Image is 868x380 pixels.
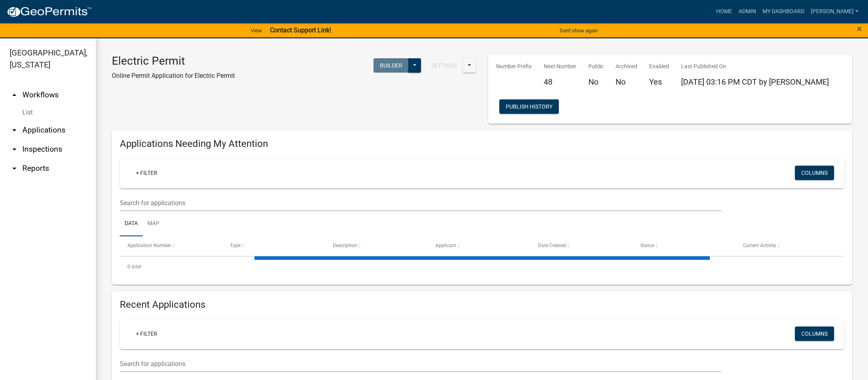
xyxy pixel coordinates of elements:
[544,77,576,87] h5: 48
[530,236,633,255] datatable-header-cell: Date Created
[112,71,235,81] p: Online Permit Application for Electric Permit
[743,243,776,248] span: Current Activity
[649,77,669,87] h5: Yes
[129,327,164,341] a: + Filter
[10,90,19,100] i: arrow_drop_up
[759,4,808,19] a: My Dashboard
[808,4,862,19] a: [PERSON_NAME]
[556,24,601,37] button: Don't show again
[588,77,604,87] h5: No
[120,138,844,150] h4: Applications Needing My Attention
[435,243,456,248] span: Applicant
[640,243,654,248] span: Status
[10,164,19,173] i: arrow_drop_down
[127,243,171,248] span: Application Number
[633,236,735,255] datatable-header-cell: Status
[120,195,721,211] input: Search for applications
[325,236,428,255] datatable-header-cell: Description
[10,125,19,135] i: arrow_drop_down
[713,4,735,19] a: Home
[120,356,721,372] input: Search for applications
[230,243,240,248] span: Type
[333,243,357,248] span: Description
[588,62,604,71] p: Public
[499,99,559,114] button: Publish History
[270,26,331,34] strong: Contact Support Link!
[795,327,834,341] button: Columns
[10,144,19,154] i: arrow_drop_down
[544,62,576,71] p: Next Number
[538,243,566,248] span: Date Created
[222,236,325,255] datatable-header-cell: Type
[120,211,143,237] a: Data
[735,236,838,255] datatable-header-cell: Current Activity
[496,62,532,71] p: Number Prefix
[120,257,844,277] div: 0 total
[499,104,559,110] wm-modal-confirm: Workflow Publish History
[129,166,164,180] a: + Filter
[120,236,222,255] datatable-header-cell: Application Number
[616,62,637,71] p: Archived
[373,58,409,73] button: Builder
[120,299,844,311] h4: Recent Applications
[795,166,834,180] button: Columns
[248,24,265,37] a: View
[857,23,862,34] span: ×
[616,77,637,87] h5: No
[649,62,669,71] p: Enabled
[112,54,235,68] h3: Electric Permit
[143,211,164,237] a: Map
[428,236,530,255] datatable-header-cell: Applicant
[681,62,829,71] p: Last Published On
[857,24,862,34] button: Close
[681,77,829,87] span: [DATE] 03:16 PM CDT by [PERSON_NAME]
[425,58,463,73] button: Settings
[735,4,759,19] a: Admin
